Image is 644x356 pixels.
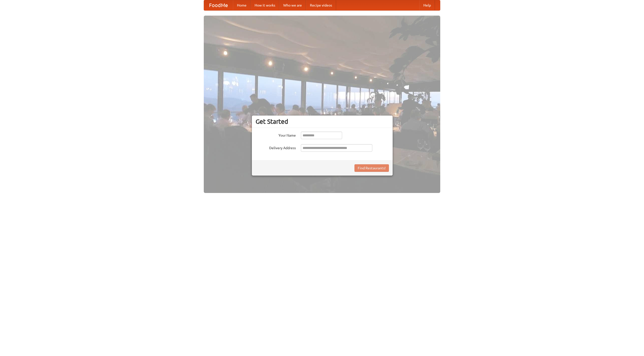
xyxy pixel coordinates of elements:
a: How it works [251,0,279,10]
button: Find Restaurants! [354,164,389,172]
label: Your Name [256,132,296,138]
a: FoodMe [204,0,233,10]
label: Delivery Address [256,144,296,150]
h3: Get Started [256,118,389,125]
a: Recipe videos [306,0,336,10]
a: Help [419,0,435,10]
a: Who we are [279,0,306,10]
a: Home [233,0,251,10]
